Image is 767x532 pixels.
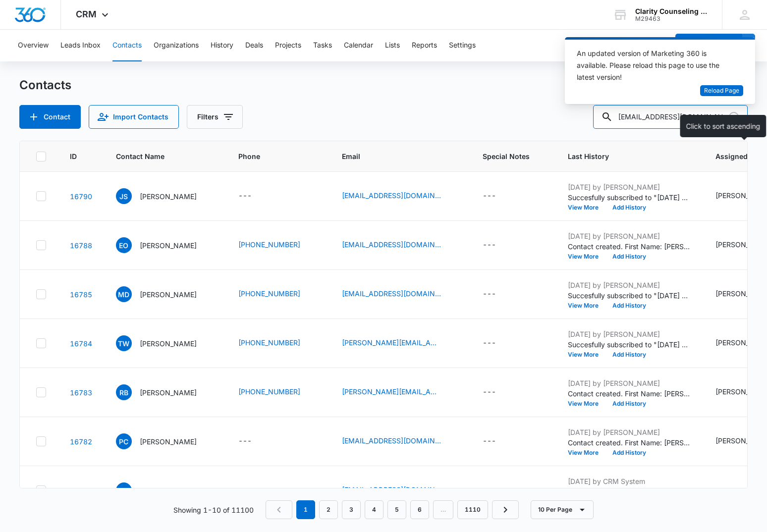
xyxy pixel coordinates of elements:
[680,115,767,137] div: Click to sort ascending
[715,484,729,496] div: ---
[387,500,406,519] a: Page 5
[70,339,92,348] a: Navigate to contact details page for Tyler Weber
[140,191,197,202] p: [PERSON_NAME]
[568,290,692,301] p: Succesfully subscribed to "[DATE] Reminder".
[238,386,318,398] div: Phone - (910) 622-6868 - Select to Edit Field
[140,338,197,349] p: [PERSON_NAME]
[410,500,429,519] a: Page 6
[116,335,215,351] div: Contact Name - Tyler Weber - Select to Edit Field
[593,105,748,129] input: Search Contacts
[238,190,252,202] div: ---
[211,30,233,61] button: History
[266,500,519,519] nav: Pagination
[238,386,300,397] a: [PHONE_NUMBER]
[187,105,243,129] button: Filters
[342,337,441,348] a: [PERSON_NAME][EMAIL_ADDRESS][DOMAIN_NAME]
[342,239,441,250] a: [EMAIL_ADDRESS][DOMAIN_NAME]
[483,239,514,251] div: Special Notes - - Select to Edit Field
[715,484,747,496] div: Assigned To - - Select to Edit Field
[568,450,605,456] button: View More
[568,427,692,437] p: [DATE] by [PERSON_NAME]
[116,188,132,204] span: JS
[18,30,49,61] button: Overview
[568,205,605,211] button: View More
[483,190,514,202] div: Special Notes - - Select to Edit Field
[342,500,361,519] a: Page 3
[605,352,653,358] button: Add History
[342,386,459,398] div: Email - ryan@groundswellrandr.com - Select to Edit Field
[675,34,742,57] button: Add Contact
[238,484,270,496] div: Phone - - Select to Edit Field
[238,288,318,300] div: Phone - (224) 805-7989 - Select to Edit Field
[568,329,692,339] p: [DATE] by [PERSON_NAME]
[238,239,318,251] div: Phone - (910) 442-7557 - Select to Edit Field
[700,85,743,97] button: Reload Page
[605,401,653,407] button: Add History
[173,505,254,515] p: Showing 1-10 of 11100
[568,339,692,350] p: Succesfully subscribed to "[DATE] Reminder".
[70,388,92,397] a: Navigate to contact details page for Ryan Bowie
[319,500,338,519] a: Page 2
[483,484,496,496] div: ---
[342,337,459,349] div: Email - christineaug@yahoo.com - Select to Edit Field
[568,352,605,358] button: View More
[568,254,605,260] button: View More
[568,437,692,448] p: Contact created. First Name: [PERSON_NAME] Last Name: [PERSON_NAME] Email: [EMAIL_ADDRESS][DOMAIN...
[116,237,132,253] span: EO
[238,288,300,299] a: [PHONE_NUMBER]
[568,476,692,486] p: [DATE] by CRM System
[342,288,441,299] a: [EMAIL_ADDRESS][DOMAIN_NAME]
[483,337,496,349] div: ---
[116,384,215,400] div: Contact Name - Ryan Bowie - Select to Edit Field
[457,500,488,519] a: Page 1110
[483,190,496,202] div: ---
[238,337,318,349] div: Phone - (860) 716-9766 - Select to Edit Field
[342,386,441,397] a: [PERSON_NAME][EMAIL_ADDRESS][DOMAIN_NAME]
[116,482,132,498] span: O
[605,205,653,211] button: Add History
[140,289,197,300] p: [PERSON_NAME]
[140,436,197,447] p: [PERSON_NAME]
[238,435,270,447] div: Phone - - Select to Edit Field
[116,335,132,351] span: TW
[483,337,514,349] div: Special Notes - - Select to Edit Field
[483,386,514,398] div: Special Notes - - Select to Edit Field
[412,30,437,61] button: Reports
[577,48,731,83] div: An updated version of Marketing 360 is available. Please reload this page to use the latest version!
[342,484,459,496] div: Email - ayayotuyah79@gmail.com - Select to Edit Field
[70,437,92,446] a: Navigate to contact details page for Peyton Carver
[483,484,514,496] div: Special Notes - - Select to Edit Field
[19,105,81,129] button: Add Contact
[154,30,199,61] button: Organizations
[342,190,441,201] a: [EMAIL_ADDRESS][DOMAIN_NAME]
[449,30,476,61] button: Settings
[238,151,304,161] span: Phone
[296,500,315,519] em: 1
[483,386,496,398] div: ---
[238,484,252,496] div: ---
[568,388,692,399] p: Contact created. First Name: [PERSON_NAME] Last Name: [PERSON_NAME] Phone: [PHONE_NUMBER] Email: ...
[112,30,142,61] button: Contacts
[605,303,653,309] button: Add History
[70,486,92,495] a: Navigate to contact details page for OEzHGthCvjEtu
[19,78,71,93] h1: Contacts
[365,500,383,519] a: Page 4
[342,484,441,495] a: [EMAIL_ADDRESS][DOMAIN_NAME]
[313,30,332,61] button: Tasks
[568,486,692,497] p: Manual - Lead Received Contact Name: OEzHGthCvjEtu Email: [EMAIL_ADDRESS][DOMAIN_NAME] Lead Sourc...
[704,86,739,96] span: Reload Page
[116,286,132,302] span: MD
[70,192,92,201] a: Navigate to contact details page for James Schadt
[568,303,605,309] button: View More
[89,105,179,129] button: Import Contacts
[568,231,692,241] p: [DATE] by [PERSON_NAME]
[483,288,496,300] div: ---
[568,241,692,252] p: Contact created. First Name: [PERSON_NAME] Last Name: [PERSON_NAME] Phone: [PHONE_NUMBER] Email: ...
[238,239,300,250] a: [PHONE_NUMBER]
[116,482,208,498] div: Contact Name - OEzHGthCvjEtu - Select to Edit Field
[344,30,373,61] button: Calendar
[238,337,300,348] a: [PHONE_NUMBER]
[568,182,692,192] p: [DATE] by [PERSON_NAME]
[492,500,519,519] a: Next Page
[568,401,605,407] button: View More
